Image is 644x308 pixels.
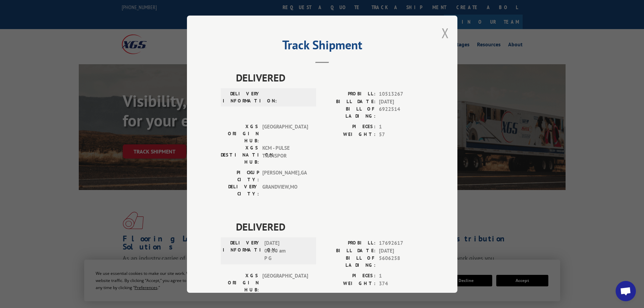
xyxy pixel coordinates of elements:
[262,123,308,144] span: [GEOGRAPHIC_DATA]
[322,90,376,98] label: PROBILL:
[264,239,310,262] span: [DATE] 06:00 am P G
[322,272,376,280] label: PIECES:
[322,280,376,287] label: WEIGHT:
[262,144,308,166] span: KCM - PULSE TRANSPOR
[379,280,424,287] span: 374
[221,40,424,53] h2: Track Shipment
[379,90,424,98] span: 10513267
[322,98,376,105] label: BILL DATE:
[379,239,424,247] span: 17692617
[379,255,424,269] span: 5606258
[262,183,308,197] span: GRANDVIEW , MO
[322,255,376,269] label: BILL OF LADING:
[322,131,376,138] label: WEIGHT:
[322,105,376,120] label: BILL OF LADING:
[221,144,259,166] label: XGS DESTINATION HUB:
[221,183,259,197] label: DELIVERY CITY:
[379,105,424,120] span: 6922514
[236,219,424,234] span: DELIVERED
[221,123,259,144] label: XGS ORIGIN HUB:
[379,98,424,105] span: [DATE]
[221,169,259,183] label: PICKUP CITY:
[379,247,424,255] span: [DATE]
[379,131,424,138] span: 57
[236,70,424,85] span: DELIVERED
[379,123,424,131] span: 1
[616,281,636,301] div: Open chat
[262,272,308,293] span: [GEOGRAPHIC_DATA]
[221,272,259,293] label: XGS ORIGIN HUB:
[322,247,376,255] label: BILL DATE:
[223,239,261,262] label: DELIVERY INFORMATION:
[322,239,376,247] label: PROBILL:
[379,272,424,280] span: 1
[262,169,308,183] span: [PERSON_NAME] , GA
[442,24,449,42] button: Close modal
[322,123,376,131] label: PIECES:
[223,90,261,104] label: DELIVERY INFORMATION:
